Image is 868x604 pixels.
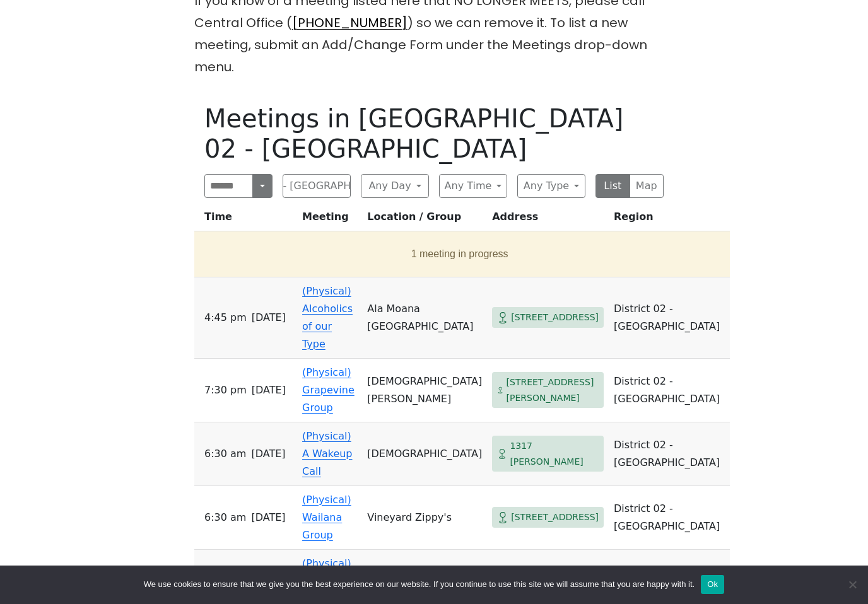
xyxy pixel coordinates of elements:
button: Ok [701,575,724,594]
span: [DATE] [252,309,286,327]
th: Region [609,208,730,231]
td: Ala Moana [GEOGRAPHIC_DATA] [362,277,487,359]
span: 1317 [PERSON_NAME] [510,438,599,469]
button: Map [630,174,664,198]
button: Any Time [439,174,507,198]
button: Any Type [517,174,585,198]
span: 6:30 AM [204,445,246,463]
th: Address [487,208,609,231]
th: Location / Group [362,208,487,231]
td: Vineyard Zippy's [362,486,487,550]
td: District 02 - [GEOGRAPHIC_DATA] [609,359,730,422]
a: (Physical) A Wakeup Call [302,430,352,477]
a: (Physical) Grapevine Group [302,366,355,414]
th: Time [194,208,297,231]
h1: Meetings in [GEOGRAPHIC_DATA] 02 - [GEOGRAPHIC_DATA] [204,103,664,164]
button: Any Day [361,174,429,198]
input: Search [204,174,253,198]
span: [STREET_ADDRESS] [511,509,599,525]
td: [DEMOGRAPHIC_DATA][PERSON_NAME] [362,359,487,422]
td: District 02 - [GEOGRAPHIC_DATA] [609,422,730,486]
span: [STREET_ADDRESS] [511,310,599,325]
span: [DATE] [251,509,285,526]
span: 7:30 PM [204,381,247,399]
a: [PHONE_NUMBER] [292,14,408,32]
td: [DEMOGRAPHIC_DATA] [362,422,487,486]
th: Meeting [297,208,362,231]
span: 4:45 PM [204,309,247,327]
a: (Physical) Wailana Group [302,494,351,541]
button: District 02 - [GEOGRAPHIC_DATA] [283,174,351,198]
a: (Physical) Alcoholics of our Type [302,285,353,350]
td: District 02 - [GEOGRAPHIC_DATA] [609,277,730,359]
button: List [595,174,630,198]
span: [STREET_ADDRESS][PERSON_NAME] [507,375,599,405]
span: We use cookies to ensure that we give you the best experience on our website. If you continue to ... [144,578,695,591]
td: District 02 - [GEOGRAPHIC_DATA] [609,486,730,550]
span: [DATE] [252,381,286,399]
span: No [846,578,859,591]
span: 6:30 AM [204,509,246,526]
button: 1 meeting in progress [199,236,720,272]
button: Search [252,174,273,198]
span: [DATE] [251,445,285,463]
